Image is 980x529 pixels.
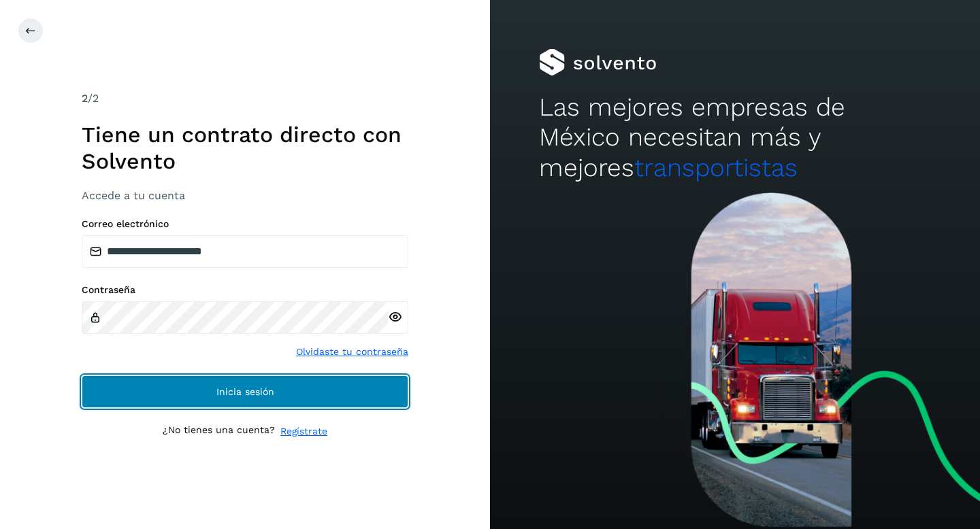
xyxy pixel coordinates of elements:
button: Inicia sesión [82,375,408,408]
h3: Accede a tu cuenta [82,189,408,202]
span: transportistas [634,153,798,182]
a: Olvidaste tu contraseña [296,345,408,359]
div: /2 [82,90,408,107]
span: 2 [82,92,88,105]
label: Correo electrónico [82,218,408,230]
label: Contraseña [82,284,408,296]
h1: Tiene un contrato directo con Solvento [82,122,408,174]
h2: Las mejores empresas de México necesitan más y mejores [539,92,931,183]
span: Inicia sesión [216,387,274,396]
a: Regístrate [280,424,327,439]
p: ¿No tienes una cuenta? [163,424,275,439]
